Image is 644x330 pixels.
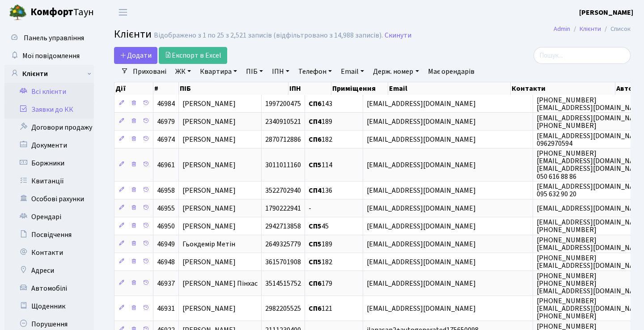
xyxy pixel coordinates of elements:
[309,279,322,288] b: СП6
[309,304,322,313] b: СП6
[309,257,332,267] span: 182
[182,135,236,144] span: [PERSON_NAME]
[129,64,170,79] a: Приховані
[22,51,80,61] span: Мої повідомлення
[4,279,94,297] a: Автомобілі
[367,135,476,144] span: [EMAIL_ADDRESS][DOMAIN_NAME]
[4,208,94,226] a: Орендарі
[367,117,476,127] span: [EMAIL_ADDRESS][DOMAIN_NAME]
[367,160,476,170] span: [EMAIL_ADDRESS][DOMAIN_NAME]
[265,221,301,231] span: 2942713858
[367,257,476,267] span: [EMAIL_ADDRESS][DOMAIN_NAME]
[579,8,633,17] b: [PERSON_NAME]
[182,99,236,109] span: [PERSON_NAME]
[4,101,94,118] a: Заявки до КК
[309,304,332,313] span: 121
[4,47,94,65] a: Мої повідомлення
[367,203,476,213] span: [EMAIL_ADDRESS][DOMAIN_NAME]
[288,82,332,95] th: ІПН
[367,186,476,195] span: [EMAIL_ADDRESS][DOMAIN_NAME]
[157,99,175,109] span: 46984
[182,304,236,313] span: [PERSON_NAME]
[265,257,301,267] span: 3615701908
[4,244,94,262] a: Контакти
[4,190,94,208] a: Особові рахунки
[114,47,157,64] a: Додати
[309,239,322,249] b: СП5
[309,186,332,195] span: 136
[30,5,94,20] span: Таун
[388,82,511,95] th: Email
[367,221,476,231] span: [EMAIL_ADDRESS][DOMAIN_NAME]
[159,47,227,64] a: Експорт в Excel
[367,239,476,249] span: [EMAIL_ADDRESS][DOMAIN_NAME]
[179,82,288,95] th: ПІБ
[367,279,476,288] span: [EMAIL_ADDRESS][DOMAIN_NAME]
[157,160,175,170] span: 46961
[265,160,301,170] span: 3011011160
[265,239,301,249] span: 2649325779
[309,186,322,195] b: СП4
[268,64,293,79] a: ІПН
[580,24,601,34] a: Клієнти
[265,186,301,195] span: 3522702940
[4,226,94,244] a: Посвідчення
[4,172,94,190] a: Квитанції
[182,257,236,267] span: [PERSON_NAME]
[309,99,322,109] b: СП6
[424,64,478,79] a: Має орендарів
[579,7,633,18] a: [PERSON_NAME]
[112,5,134,20] button: Переключити навігацію
[331,82,388,95] th: Приміщення
[309,203,311,213] span: -
[182,279,258,288] span: [PERSON_NAME] Пінхас
[337,64,368,79] a: Email
[540,20,644,38] nav: breadcrumb
[157,221,175,231] span: 46950
[24,33,84,43] span: Панель управління
[157,117,175,127] span: 46979
[601,24,631,34] li: Список
[309,99,332,109] span: 143
[157,203,175,213] span: 46955
[265,117,301,127] span: 2340910521
[309,160,332,170] span: 114
[511,82,616,95] th: Контакти
[4,29,94,47] a: Панель управління
[157,304,175,313] span: 46931
[154,31,383,40] div: Відображено з 1 по 25 з 2,521 записів (відфільтровано з 14,988 записів).
[182,160,236,170] span: [PERSON_NAME]
[172,64,195,79] a: ЖК
[153,82,179,95] th: #
[4,83,94,101] a: Всі клієнти
[309,117,322,127] b: СП4
[182,239,235,249] span: Гьокдемір Метін
[534,47,631,64] input: Пошук...
[182,117,236,127] span: [PERSON_NAME]
[30,5,73,19] b: Комфорт
[182,186,236,195] span: [PERSON_NAME]
[4,136,94,154] a: Документи
[265,135,301,144] span: 2870712886
[120,51,152,60] span: Додати
[554,24,570,34] a: Admin
[367,99,476,109] span: [EMAIL_ADDRESS][DOMAIN_NAME]
[157,186,175,195] span: 46958
[157,257,175,267] span: 46948
[182,203,236,213] span: [PERSON_NAME]
[309,221,329,231] span: 45
[309,117,332,127] span: 189
[157,239,175,249] span: 46949
[385,31,411,40] a: Скинути
[265,304,301,313] span: 2982205525
[9,4,27,21] img: logo.png
[4,154,94,172] a: Боржники
[369,64,422,79] a: Держ. номер
[309,135,322,144] b: СП6
[114,82,153,95] th: Дії
[265,203,301,213] span: 1790222941
[157,279,175,288] span: 46937
[4,262,94,279] a: Адреси
[196,64,241,79] a: Квартира
[309,279,332,288] span: 179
